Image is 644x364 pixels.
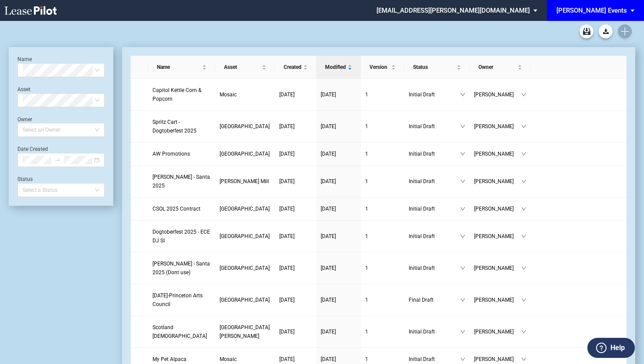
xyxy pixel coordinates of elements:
[17,146,48,152] label: Date Created
[521,206,526,211] span: down
[321,264,356,272] a: [DATE]
[610,342,625,354] label: Help
[474,264,521,272] span: [PERSON_NAME]
[365,150,400,158] a: 1
[521,151,526,156] span: down
[365,151,368,157] span: 1
[279,233,295,239] span: [DATE]
[365,265,368,271] span: 1
[321,296,356,304] a: [DATE]
[220,92,237,98] span: Mosaic
[153,150,211,158] a: AW Promotions
[478,63,516,71] span: Owner
[220,355,271,364] a: Mosaic
[279,122,312,131] a: [DATE]
[409,296,460,304] span: Final Draft
[521,92,526,97] span: down
[521,297,526,303] span: down
[153,174,210,189] span: Edwin McCora - Santa 2025
[220,356,237,362] span: Mosaic
[220,324,270,339] span: Cabin John Village
[365,232,400,241] a: 1
[279,150,312,158] a: [DATE]
[321,265,336,271] span: [DATE]
[153,356,186,362] span: My Pet Alpaca
[470,56,531,79] th: Owner
[153,206,200,212] span: CSOL 2025 Contract
[409,355,460,364] span: Initial Draft
[284,63,302,71] span: Created
[460,265,465,271] span: down
[474,355,521,364] span: [PERSON_NAME]
[153,118,211,135] a: Spritz Cart - Dogtoberfest 2025
[153,87,201,102] span: Capitol Kettle Corn & Popcorn
[279,123,295,129] span: [DATE]
[365,90,400,99] a: 1
[220,123,270,129] span: Freshfields Village
[220,232,271,241] a: [GEOGRAPHIC_DATA]
[153,355,211,364] a: My Pet Alpaca
[153,261,210,276] span: Edwin McCora - Santa 2025 (Dont use)
[365,178,368,184] span: 1
[580,24,593,38] a: Archive
[460,151,465,156] span: down
[474,177,521,186] span: [PERSON_NAME]
[365,204,400,213] a: 1
[220,206,270,212] span: Freshfields Village
[321,233,336,239] span: [DATE]
[17,86,31,92] label: Asset
[157,63,200,71] span: Name
[220,178,269,184] span: Atherton Mill
[153,228,211,245] a: Dogtoberfest 2025 - ECE DJ SI
[474,204,521,213] span: [PERSON_NAME]
[279,297,295,303] span: [DATE]
[153,323,211,340] a: Scotland [DEMOGRAPHIC_DATA]
[279,264,312,272] a: [DATE]
[220,204,271,213] a: [GEOGRAPHIC_DATA]
[54,157,61,163] span: to
[321,232,356,241] a: [DATE]
[17,176,33,182] label: Status
[599,24,613,38] a: Download Blank Form
[409,122,460,131] span: Initial Draft
[460,234,465,239] span: down
[521,265,526,271] span: down
[404,56,470,79] th: Status
[413,63,455,71] span: Status
[321,356,336,362] span: [DATE]
[153,119,197,134] span: Spritz Cart - Dogtoberfest 2025
[409,232,460,241] span: Initial Draft
[153,324,207,339] span: Scotland AME Zion Church
[365,122,400,131] a: 1
[17,56,32,62] label: Name
[521,179,526,184] span: down
[460,179,465,184] span: down
[365,206,368,212] span: 1
[409,177,460,186] span: Initial Draft
[409,150,460,158] span: Initial Draft
[224,63,260,71] span: Asset
[321,151,336,157] span: [DATE]
[460,357,465,362] span: down
[279,232,312,241] a: [DATE]
[474,232,521,241] span: [PERSON_NAME]
[54,157,61,163] span: swap-right
[279,327,312,336] a: [DATE]
[148,56,215,79] th: Name
[220,323,271,340] a: [GEOGRAPHIC_DATA][PERSON_NAME]
[279,296,312,304] a: [DATE]
[153,259,211,277] a: [PERSON_NAME] - Santa 2025 (Dont use)
[460,206,465,211] span: down
[321,355,356,364] a: [DATE]
[220,122,271,131] a: [GEOGRAPHIC_DATA]
[17,116,32,122] label: Owner
[279,178,295,184] span: [DATE]
[521,124,526,129] span: down
[365,233,368,239] span: 1
[365,355,400,364] a: 1
[365,297,368,303] span: 1
[316,56,361,79] th: Modified
[153,204,211,213] a: CSOL 2025 Contract
[521,234,526,239] span: down
[474,150,521,158] span: [PERSON_NAME]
